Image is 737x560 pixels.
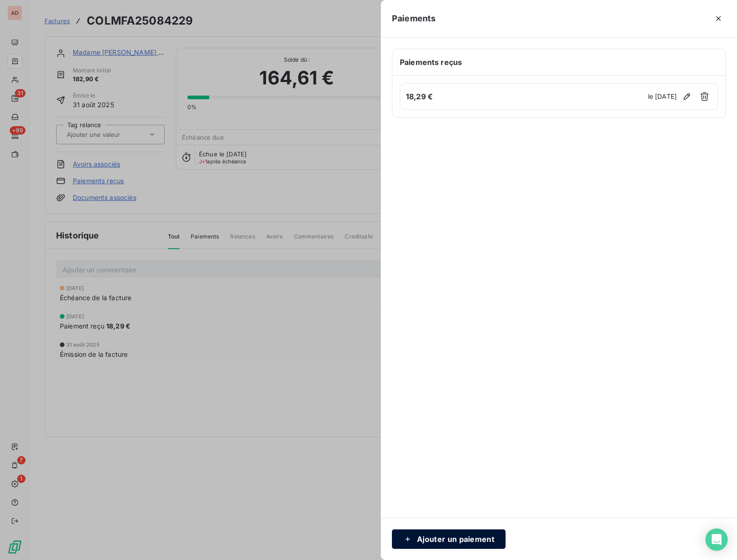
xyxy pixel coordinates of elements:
button: Ajouter un paiement [392,529,506,549]
h6: Paiements reçus [400,57,718,68]
span: le [DATE] [648,92,677,101]
h6: 18,29 € [406,91,645,102]
div: Open Intercom Messenger [705,528,728,551]
h5: Paiements [392,12,436,25]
